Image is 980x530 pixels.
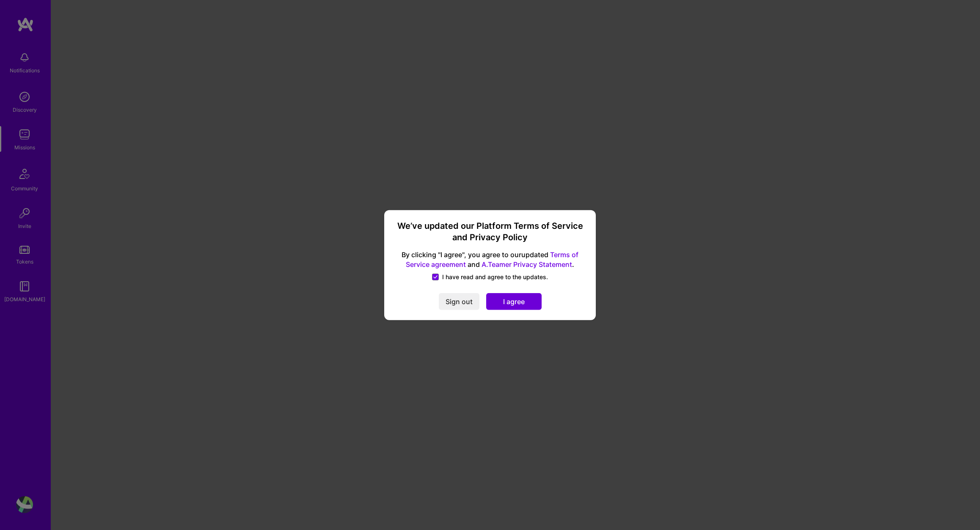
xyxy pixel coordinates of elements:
span: I have read and agree to the updates. [442,273,548,281]
a: Terms of Service agreement [406,250,578,269]
a: A.Teamer Privacy Statement [482,260,572,269]
button: Sign out [439,293,479,310]
h3: We’ve updated our Platform Terms of Service and Privacy Policy [394,220,586,243]
button: I agree [486,293,542,310]
span: By clicking "I agree", you agree to our updated and . [394,250,586,269]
